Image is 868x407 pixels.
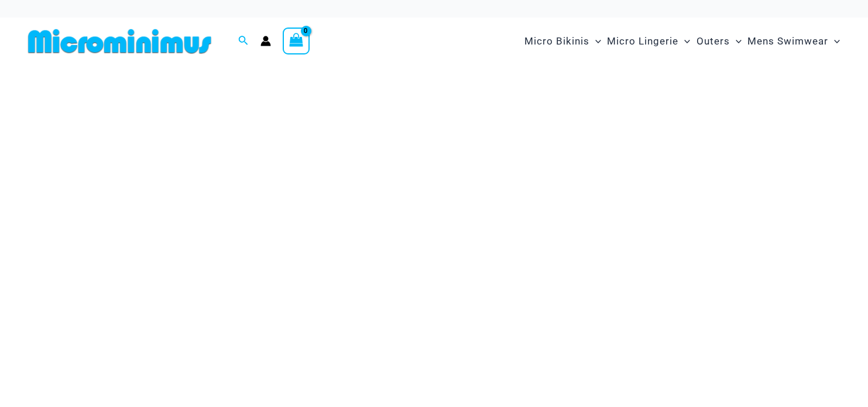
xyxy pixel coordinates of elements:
[520,22,845,61] nav: Site Navigation
[697,26,730,56] span: Outers
[260,36,271,46] a: Account icon link
[747,26,828,56] span: Mens Swimwear
[678,26,690,56] span: Menu Toggle
[283,28,310,54] a: View Shopping Cart, empty
[607,26,678,56] span: Micro Lingerie
[828,26,840,56] span: Menu Toggle
[238,34,249,49] a: Search icon link
[524,26,589,56] span: Micro Bikinis
[604,23,693,59] a: Micro LingerieMenu ToggleMenu Toggle
[23,28,216,54] img: MM SHOP LOGO FLAT
[694,23,745,59] a: OutersMenu ToggleMenu Toggle
[730,26,742,56] span: Menu Toggle
[745,23,843,59] a: Mens SwimwearMenu ToggleMenu Toggle
[522,23,604,59] a: Micro BikinisMenu ToggleMenu Toggle
[589,26,601,56] span: Menu Toggle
